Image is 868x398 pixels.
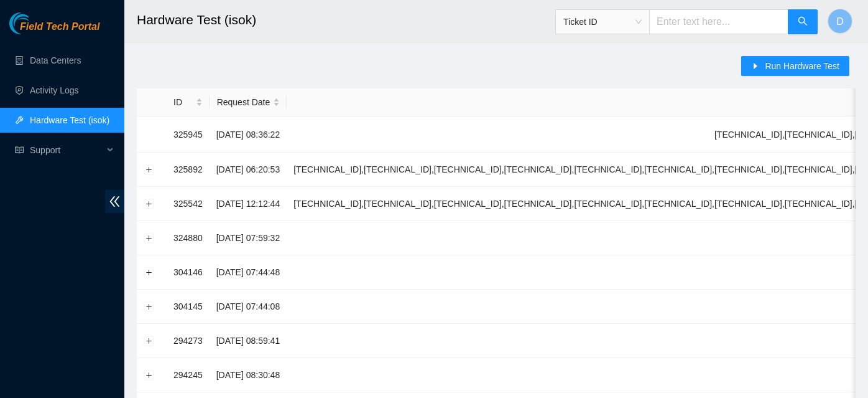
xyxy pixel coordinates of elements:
td: [DATE] 07:44:48 [210,255,287,290]
td: 325945 [167,116,210,153]
button: Expand row [144,199,154,209]
span: double-left [105,190,124,213]
span: Field Tech Portal [20,21,99,33]
button: Expand row [144,164,154,174]
a: Activity Logs [30,85,79,95]
td: [DATE] 08:30:48 [210,358,287,392]
td: 294245 [167,358,210,392]
td: 324880 [167,221,210,255]
button: Expand row [144,267,154,277]
td: 325542 [167,187,210,221]
span: Run Hardware Test [765,59,839,73]
td: 304145 [167,290,210,324]
td: [DATE] 08:59:41 [210,324,287,358]
span: D [836,14,844,29]
a: Hardware Test (isok) [30,115,109,125]
button: Expand row [144,370,154,380]
span: Support [30,138,103,163]
td: [DATE] 07:44:08 [210,290,287,324]
a: Data Centers [30,55,81,65]
span: caret-right [751,62,760,72]
span: Ticket ID [563,12,642,31]
button: D [828,9,852,34]
span: read [15,146,24,154]
button: Expand row [144,301,154,311]
td: 304146 [167,255,210,290]
td: [DATE] 08:36:22 [210,116,287,153]
button: caret-rightRun Hardware Test [741,56,849,76]
img: Akamai Technologies [9,12,63,34]
td: 294273 [167,324,210,358]
td: 325892 [167,153,210,187]
td: [DATE] 06:20:53 [210,153,287,187]
span: search [798,16,808,28]
button: Expand row [144,336,154,346]
td: [DATE] 07:59:32 [210,221,287,255]
button: search [788,9,818,34]
a: Akamai TechnologiesField Tech Portal [9,22,99,39]
td: [DATE] 12:12:44 [210,187,287,221]
button: Expand row [144,233,154,243]
input: Enter text here... [649,9,788,34]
